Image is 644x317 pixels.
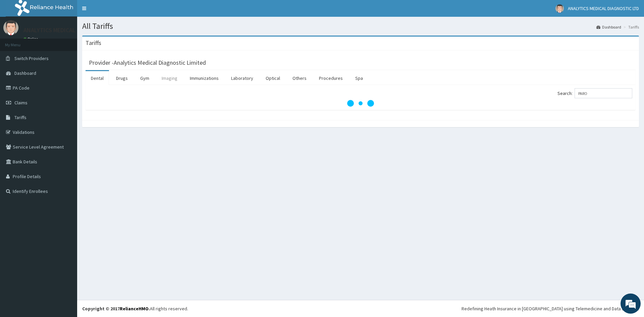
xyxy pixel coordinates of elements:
[622,24,639,30] li: Tariffs
[156,71,183,85] a: Imaging
[23,37,40,41] a: Online
[77,300,644,317] footer: All rights reserved.
[287,71,312,85] a: Others
[82,22,639,31] h1: All Tariffs
[568,5,639,11] span: ANALYTICS MEDICAL DIAGNOSTIC LTD
[14,114,26,120] span: Tariffs
[14,55,49,61] span: Switch Providers
[575,88,632,98] input: Search:
[111,71,133,85] a: Drugs
[135,71,155,85] a: Gym
[86,71,109,85] a: Dental
[89,60,206,66] h3: Provider - Analytics Medical Diagnostic Limited
[260,71,285,85] a: Optical
[596,24,621,30] a: Dashboard
[226,71,259,85] a: Laboratory
[350,71,368,85] a: Spa
[23,27,120,33] p: ANALYTICS MEDICAL DIAGNOSTIC LTD
[184,71,224,85] a: Immunizations
[82,306,150,312] strong: Copyright © 2017 .
[462,305,639,312] div: Redefining Heath Insurance in [GEOGRAPHIC_DATA] using Telemedicine and Data Science!
[555,4,564,13] img: User Image
[347,90,374,117] svg: audio-loading
[557,88,632,98] label: Search:
[314,71,348,85] a: Procedures
[120,306,149,312] a: RelianceHMO
[14,70,36,76] span: Dashboard
[14,100,28,106] span: Claims
[86,40,101,46] h3: Tariffs
[3,20,18,35] img: User Image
